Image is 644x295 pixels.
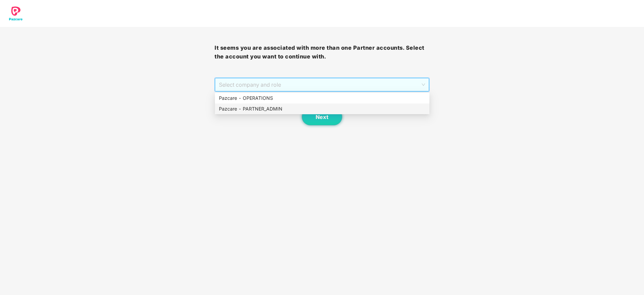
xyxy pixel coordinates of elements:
div: Pazcare - OPERATIONS [219,94,425,102]
div: Pazcare - PARTNER_ADMIN [215,103,429,114]
span: Next [316,114,328,120]
div: Pazcare - PARTNER_ADMIN [219,105,425,113]
span: Select company and role [219,78,425,91]
div: Pazcare - OPERATIONS [215,93,429,103]
h3: It seems you are associated with more than one Partner accounts. Select the account you want to c... [215,44,429,61]
button: Next [302,109,342,125]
